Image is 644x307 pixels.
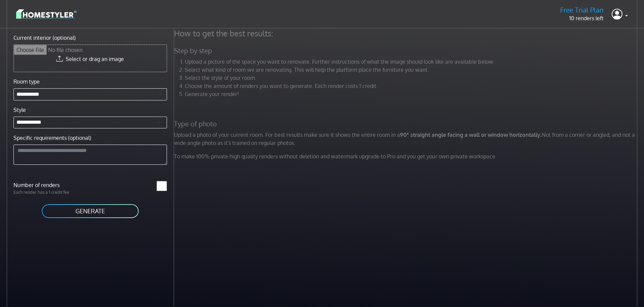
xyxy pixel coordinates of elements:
p: 10 renders left [560,14,604,22]
button: GENERATE [41,204,139,219]
p: Each render has a 1 credit fee [9,189,90,195]
li: Select what kind of room we are renovating. This will help the platform place the furniture you w... [185,66,639,74]
p: Upload a photo of your current room. For best results make sure it shows the entire room in a Not... [170,131,643,147]
li: Upload a picture of the space you want to renovate. Further instructions of what the image should... [185,58,639,66]
label: Current interior (optional) [13,34,76,42]
h5: Type of photo [170,120,643,128]
li: Generate your render! [185,90,639,98]
li: Choose the amount of renders you want to generate. Each render costs 1 credit. [185,82,639,90]
strong: 90° straight angle facing a wall or window horizontally. [400,131,542,138]
label: Specific requirements (optional) [13,134,91,142]
li: Select the style of your room. [185,74,639,82]
label: Room type [13,78,40,86]
label: Number of renders [9,181,90,189]
label: Style [13,106,26,114]
h5: Step by step [170,47,643,55]
h5: Free Trial Plan [560,6,604,14]
h4: How to get the best results: [170,28,643,38]
p: To make 100% private high quality renders without deletion and watermark upgrade to Pro and you g... [170,152,643,160]
img: logo-3de290ba35641baa71223ecac5eacb59cb85b4c7fdf211dc9aaecaaee71ea2f8.svg [16,8,77,20]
